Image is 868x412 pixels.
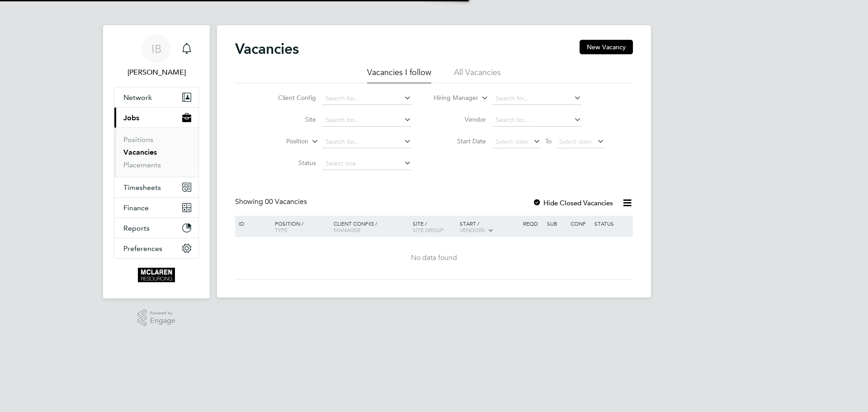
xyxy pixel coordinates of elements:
a: Positions [123,135,153,144]
span: Reports [123,224,150,232]
span: Manager [334,226,360,233]
label: Client Config [264,94,316,102]
a: IB[PERSON_NAME] [114,34,199,78]
img: mclaren-logo-retina.png [138,268,175,282]
label: Start Date [434,137,486,145]
span: Timesheets [123,183,161,192]
li: All Vacancies [454,67,501,83]
button: Network [114,87,198,107]
button: Preferences [114,238,198,258]
span: Vendors [460,226,485,233]
a: Vacancies [123,148,157,156]
button: Reports [114,218,198,238]
span: Powered by [150,309,175,317]
span: Engage [150,317,175,325]
label: Hiring Manager [426,94,478,103]
label: Hide Closed Vacancies [533,199,613,207]
a: Placements [123,161,161,169]
input: Search for... [492,114,581,127]
div: Start / [458,216,521,238]
label: Position [256,137,308,146]
input: Search for... [322,114,411,127]
button: Timesheets [114,177,198,197]
div: Position / [268,216,331,237]
div: Sub [545,216,568,231]
span: Network [123,93,152,102]
div: Reqd [521,216,544,231]
a: Powered byEngage [137,309,176,327]
button: Jobs [114,108,198,128]
div: Client Config / [331,216,410,237]
h2: Vacancies [235,40,299,58]
nav: Main navigation [103,25,210,298]
input: Search for... [322,92,411,105]
label: Site [264,115,316,123]
span: Site Group [413,226,443,233]
span: 00 Vacancies [265,197,307,206]
input: Search for... [322,136,411,148]
label: Vendor [434,115,486,123]
input: Search for... [492,92,581,105]
span: IB [151,43,161,55]
div: ID [236,216,268,231]
button: Finance [114,198,198,218]
label: Status [264,159,316,167]
span: Select date [559,137,592,146]
button: New Vacancy [580,40,633,54]
div: Status [592,216,632,231]
span: Type [275,226,288,233]
div: Conf [568,216,592,231]
span: Finance [123,204,149,212]
span: Iryna Blair [114,67,199,78]
a: Go to home page [114,268,199,282]
span: Select date [495,137,528,146]
span: Jobs [123,114,139,122]
span: To [542,135,554,147]
div: Jobs [114,128,198,177]
li: Vacancies I follow [367,67,431,83]
span: Preferences [123,244,162,253]
div: Showing [235,197,309,207]
div: Site / [410,216,458,237]
div: No data found [236,253,632,263]
input: Select one [322,157,411,170]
